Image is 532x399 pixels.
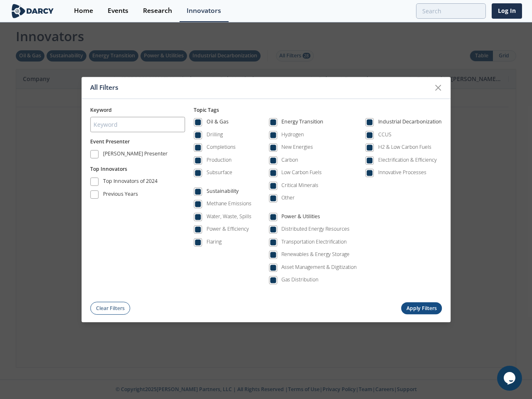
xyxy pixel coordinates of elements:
[207,131,223,138] div: Drilling
[90,165,127,173] button: Top Innovators
[207,144,236,151] div: Completions
[281,264,357,271] div: Asset Management & Digitization
[207,169,232,177] div: Subsurface
[281,144,313,151] div: New Energies
[416,3,486,19] input: Advanced Search
[143,7,172,14] div: Research
[108,7,128,14] div: Events
[90,138,130,145] button: Event Presenter
[10,4,55,18] img: logo-wide.svg
[207,200,251,208] div: Methane Emissions
[207,156,232,164] div: Production
[90,117,185,132] input: Keyword
[207,213,251,220] div: Water, Waste, Spills
[187,7,221,14] div: Innovators
[378,118,442,128] div: Industrial Decarbonization
[281,156,298,164] div: Carbon
[90,165,127,172] span: Top Innovators
[497,366,524,391] iframe: chat widget
[90,106,112,113] span: Keyword
[281,238,347,246] div: Transportation Electrification
[90,138,130,145] span: Event Presenter
[378,156,437,164] div: Electrification & Efficiency
[378,131,392,138] div: CCUS
[492,3,522,19] a: Log In
[281,118,323,128] div: Energy Transition
[207,238,222,246] div: Flaring
[103,177,158,187] div: Top Innovators of 2024
[281,213,320,223] div: Power & Utilities
[194,106,219,113] span: Topic Tags
[281,182,318,189] div: Critical Minerals
[207,226,249,233] div: Power & Efficiency
[90,80,430,96] div: All Filters
[378,144,431,151] div: H2 & Low Carbon Fuels
[90,302,130,315] button: Clear Filters
[401,303,442,315] button: Apply Filters
[207,187,239,197] div: Sustainability
[378,169,426,177] div: Innovative Processes
[103,190,138,200] div: Previous Years
[281,251,350,259] div: Renewables & Energy Storage
[281,131,304,138] div: Hydrogen
[281,226,350,233] div: Distributed Energy Resources
[74,7,93,14] div: Home
[207,118,229,128] div: Oil & Gas
[103,150,167,160] div: [PERSON_NAME] Presenter
[281,195,295,202] div: Other
[281,276,318,284] div: Gas Distribution
[281,169,322,177] div: Low Carbon Fuels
